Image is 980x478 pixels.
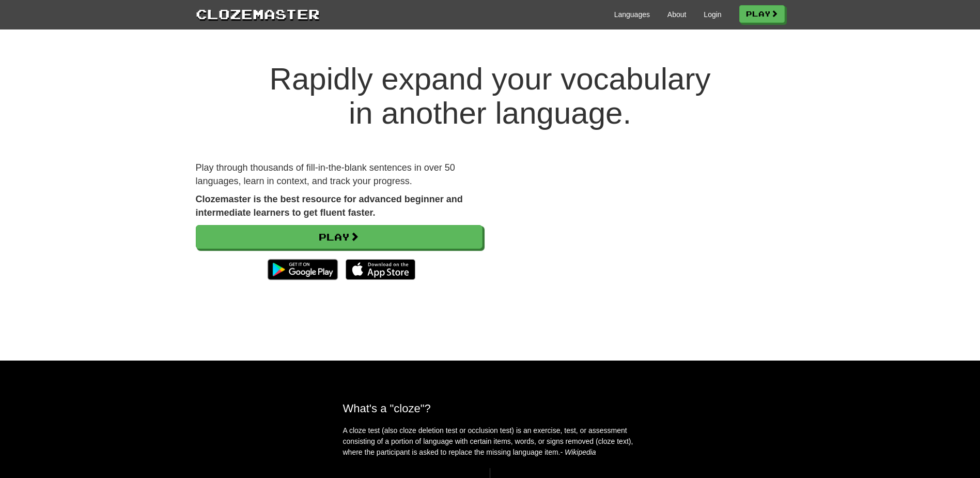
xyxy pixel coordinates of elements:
a: Play [196,225,483,249]
h2: What's a "cloze"? [343,402,637,415]
img: Download_on_the_App_Store_Badge_US-UK_135x40-25178aeef6eb6b83b96f5f2d004eda3bffbb37122de64afbaef7... [346,259,415,280]
p: Play through thousands of fill-in-the-blank sentences in over 50 languages, learn in context, and... [196,161,483,188]
a: Clozemaster [196,4,320,23]
em: - Wikipedia [561,448,596,456]
strong: Clozemaster is the best resource for advanced beginner and intermediate learners to get fluent fa... [196,194,463,218]
a: Login [704,9,721,20]
p: A cloze test (also cloze deletion test or occlusion test) is an exercise, test, or assessment con... [343,425,637,458]
img: Get it on Google Play [262,254,343,285]
a: Languages [614,9,650,20]
a: About [667,9,687,20]
a: Play [739,5,785,23]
